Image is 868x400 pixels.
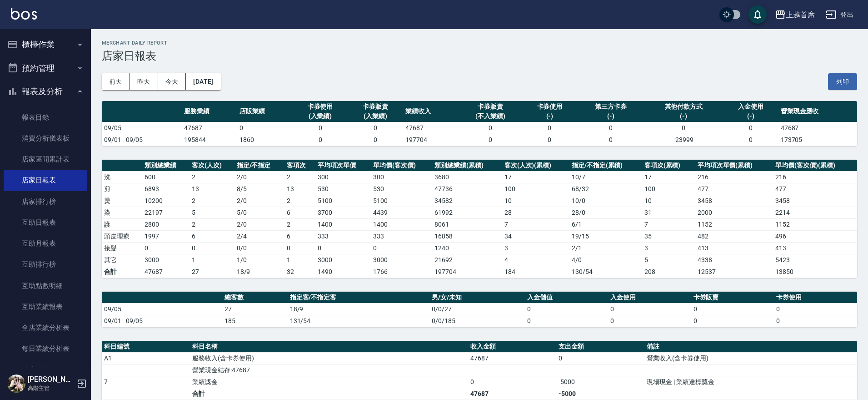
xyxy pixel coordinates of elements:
[502,266,569,278] td: 184
[222,315,288,327] td: 185
[608,315,691,327] td: 0
[190,160,234,172] th: 客次(人次)
[403,122,459,134] td: 47687
[371,266,432,278] td: 1766
[315,160,371,172] th: 平均項次單價
[237,134,293,146] td: 1860
[4,317,87,338] a: 全店業績分析表
[556,341,644,353] th: 支出金額
[773,230,857,242] td: 496
[773,160,857,172] th: 單均價(客次價)(累積)
[644,376,857,388] td: 現場現金 | 業績達標獎金
[11,8,37,20] img: Logo
[315,183,371,195] td: 530
[28,384,74,392] p: 高階主管
[284,254,315,266] td: 1
[102,376,190,388] td: 7
[102,303,222,315] td: 09/05
[234,266,285,278] td: 18/9
[432,242,502,254] td: 1240
[102,101,857,146] table: a dense table
[432,230,502,242] td: 16858
[315,266,371,278] td: 1490
[502,195,569,207] td: 10
[284,242,315,254] td: 0
[525,315,608,327] td: 0
[644,352,857,364] td: 營業收入(含卡券使用)
[102,171,142,183] td: 洗
[642,195,695,207] td: 10
[695,218,773,230] td: 1152
[432,195,502,207] td: 34582
[190,207,234,218] td: 5
[642,218,695,230] td: 7
[102,195,142,207] td: 燙
[695,242,773,254] td: 413
[569,183,642,195] td: 68 / 32
[315,195,371,207] td: 5100
[284,230,315,242] td: 6
[7,375,25,393] img: Person
[142,230,190,242] td: 1997
[222,303,288,315] td: 27
[4,359,87,380] a: 營業統計分析表
[642,160,695,172] th: 客項次(累積)
[102,341,190,353] th: 科目編號
[642,242,695,254] td: 3
[429,315,525,327] td: 0/0/185
[190,195,234,207] td: 2
[237,101,293,122] th: 店販業績
[778,122,857,134] td: 47687
[773,254,857,266] td: 5423
[461,102,520,111] div: 卡券販賣
[142,195,190,207] td: 10200
[828,73,857,90] button: 列印
[691,303,774,315] td: 0
[4,170,87,191] a: 店家日報表
[234,195,285,207] td: 2 / 0
[642,171,695,183] td: 17
[577,122,644,134] td: 0
[822,6,857,23] button: 登出
[778,134,857,146] td: 173705
[142,171,190,183] td: 600
[695,207,773,218] td: 2000
[102,292,857,327] table: a dense table
[774,292,857,304] th: 卡券使用
[4,33,87,56] button: 櫃檯作業
[371,218,432,230] td: 1400
[234,160,285,172] th: 指定/不指定
[4,107,87,128] a: 報表目錄
[190,183,234,195] td: 13
[556,376,644,388] td: -5000
[371,160,432,172] th: 單均價(客次價)
[190,218,234,230] td: 2
[773,266,857,278] td: 13850
[502,183,569,195] td: 100
[130,73,158,90] button: 昨天
[4,338,87,359] a: 每日業績分析表
[284,183,315,195] td: 13
[102,40,857,46] h2: Merchant Daily Report
[432,254,502,266] td: 21692
[642,183,695,195] td: 100
[371,171,432,183] td: 300
[695,183,773,195] td: 477
[234,254,285,266] td: 1 / 0
[102,230,142,242] td: 頭皮理療
[234,171,285,183] td: 2 / 0
[371,254,432,266] td: 3000
[695,266,773,278] td: 12537
[429,292,525,304] th: 男/女/未知
[190,254,234,266] td: 1
[295,111,346,121] div: (入業績)
[644,341,857,353] th: 備註
[569,171,642,183] td: 10 / 7
[569,266,642,278] td: 130/54
[569,207,642,218] td: 28 / 0
[182,134,237,146] td: 195844
[102,183,142,195] td: 剪
[102,315,222,327] td: 09/01 - 09/05
[4,296,87,317] a: 互助業績報表
[468,352,556,364] td: 47687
